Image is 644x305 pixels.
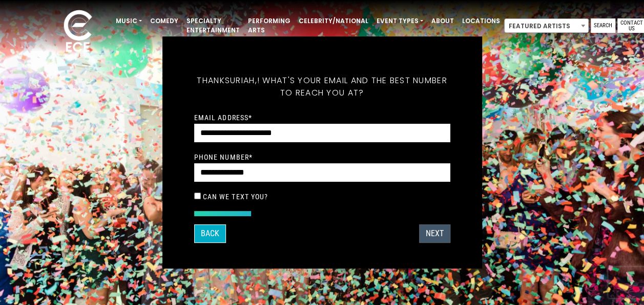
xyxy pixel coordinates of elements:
[458,12,504,30] a: Locations
[182,12,244,39] a: Specialty Entertainment
[203,192,268,201] label: Can we text you?
[194,153,253,162] label: Phone Number
[112,12,146,30] a: Music
[295,12,372,30] a: Celebrity/National
[244,12,295,39] a: Performing Arts
[427,12,458,30] a: About
[194,113,253,122] label: Email Address
[419,224,450,243] button: Next
[194,224,226,243] button: Back
[505,19,588,33] span: Featured Artists
[52,7,103,57] img: ece_new_logo_whitev2-1.png
[146,12,182,30] a: Comedy
[504,18,589,33] span: Featured Artists
[591,18,615,33] a: Search
[194,62,450,111] h5: Thanks ! What's your email and the best number to reach you at?
[372,12,427,30] a: Event Types
[230,74,257,86] span: Uriah,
